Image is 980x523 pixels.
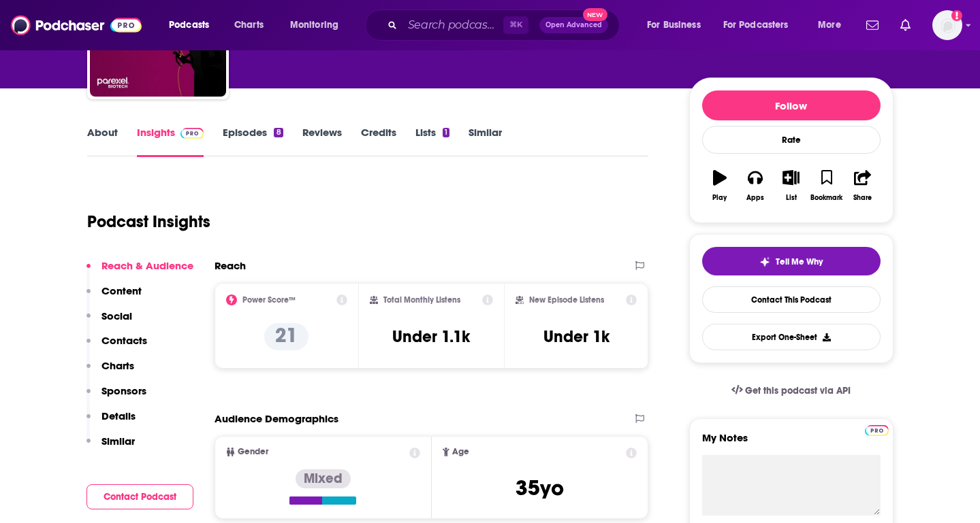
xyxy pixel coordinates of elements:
[583,8,607,21] span: New
[169,16,209,35] span: Podcasts
[469,126,502,157] a: Similar
[810,194,842,202] div: Bookmark
[242,295,296,305] h2: Power Score™
[86,384,146,409] button: Sponsors
[702,90,881,120] button: Follow
[702,126,881,154] div: Rate
[546,22,602,29] span: Open Advanced
[86,259,193,284] button: Reach & Audience
[86,334,147,359] button: Contacts
[101,284,142,297] p: Content
[539,17,608,33] button: Open AdvancedNew
[647,16,701,35] span: For Business
[745,385,851,397] span: Get this podcast via API
[264,323,309,350] p: 21
[452,448,469,456] span: Age
[101,309,132,322] p: Social
[392,326,470,347] h3: Under 1.1k
[637,14,718,36] button: open menu
[225,14,272,36] a: Charts
[759,256,770,267] img: tell me why sparkle
[296,469,351,488] div: Mixed
[723,16,789,35] span: For Podcasters
[86,435,135,460] button: Similar
[808,14,858,36] button: open menu
[702,161,738,210] button: Play
[895,14,916,37] a: Show notifications dropdown
[86,409,136,435] button: Details
[865,423,889,436] a: Pro website
[786,194,797,202] div: List
[738,161,773,210] button: Apps
[137,126,204,157] a: InsightsPodchaser Pro
[702,247,881,275] button: tell me why sparkleTell Me Why
[712,194,727,202] div: Play
[11,12,142,38] img: Podchaser - Follow, Share and Rate Podcasts
[101,334,147,347] p: Contacts
[101,259,193,272] p: Reach & Audience
[361,126,396,157] a: Credits
[844,161,880,210] button: Share
[101,359,134,372] p: Charts
[809,161,844,210] button: Bookmark
[415,126,449,157] a: Lists1
[776,256,823,267] span: Tell Me Why
[159,14,227,36] button: open menu
[281,14,356,36] button: open menu
[86,484,193,509] button: Contact Podcast
[516,475,564,501] span: 35 yo
[180,128,204,139] img: Podchaser Pro
[702,431,881,455] label: My Notes
[503,16,528,34] span: ⌘ K
[223,126,283,157] a: Episodes8
[290,16,338,35] span: Monitoring
[702,286,881,313] a: Contact This Podcast
[951,10,962,21] svg: Add a profile image
[86,309,132,335] button: Social
[302,126,342,157] a: Reviews
[773,161,808,210] button: List
[861,14,884,37] a: Show notifications dropdown
[101,435,135,448] p: Similar
[215,259,246,272] h2: Reach
[402,14,503,36] input: Search podcasts, credits, & more...
[101,409,136,422] p: Details
[932,10,962,40] button: Show profile menu
[818,16,841,35] span: More
[87,212,210,232] h1: Podcast Insights
[87,126,118,157] a: About
[932,10,962,40] img: User Profile
[746,194,764,202] div: Apps
[714,14,808,36] button: open menu
[865,425,889,436] img: Podchaser Pro
[702,324,881,350] button: Export One-Sheet
[378,10,633,41] div: Search podcasts, credits, & more...
[238,448,268,456] span: Gender
[383,295,460,305] h2: Total Monthly Listens
[215,412,338,425] h2: Audience Demographics
[543,326,610,347] h3: Under 1k
[443,128,449,137] div: 1
[86,284,142,309] button: Content
[853,194,872,202] div: Share
[234,16,264,35] span: Charts
[274,128,283,137] div: 8
[529,295,604,305] h2: New Episode Listens
[932,10,962,40] span: Logged in as wondermedianetwork
[721,374,862,407] a: Get this podcast via API
[101,384,146,397] p: Sponsors
[86,359,134,384] button: Charts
